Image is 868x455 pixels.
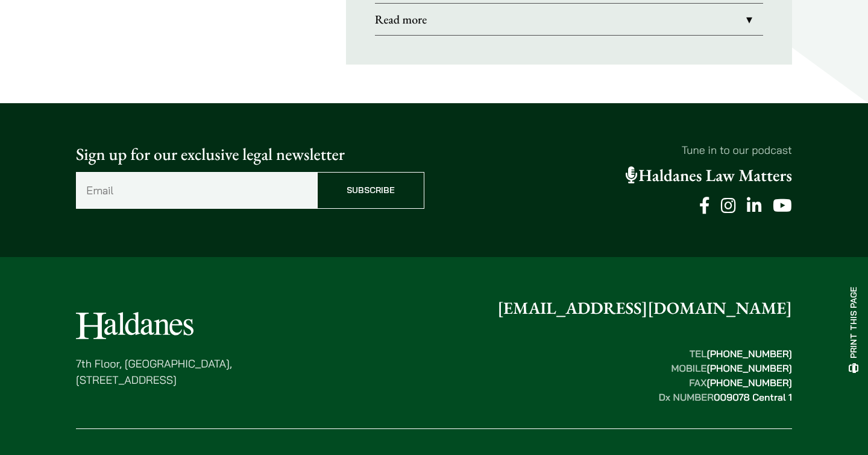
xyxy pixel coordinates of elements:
[317,172,424,209] input: Subscribe
[375,4,763,35] a: Read more
[706,362,792,374] mark: [PHONE_NUMBER]
[659,348,792,403] strong: TEL MOBILE FAX Dx NUMBER
[626,165,792,186] a: Haldanes Law Matters
[76,142,424,167] p: Sign up for our exclusive legal newsletter
[76,355,232,388] p: 7th Floor, [GEOGRAPHIC_DATA], [STREET_ADDRESS]
[497,297,792,319] a: [EMAIL_ADDRESS][DOMAIN_NAME]
[714,391,792,403] mark: 009078 Central 1
[76,312,193,339] img: Logo of Haldanes
[706,348,792,360] mark: [PHONE_NUMBER]
[706,377,792,389] mark: [PHONE_NUMBER]
[444,142,792,158] p: Tune in to our podcast
[76,172,317,209] input: Email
